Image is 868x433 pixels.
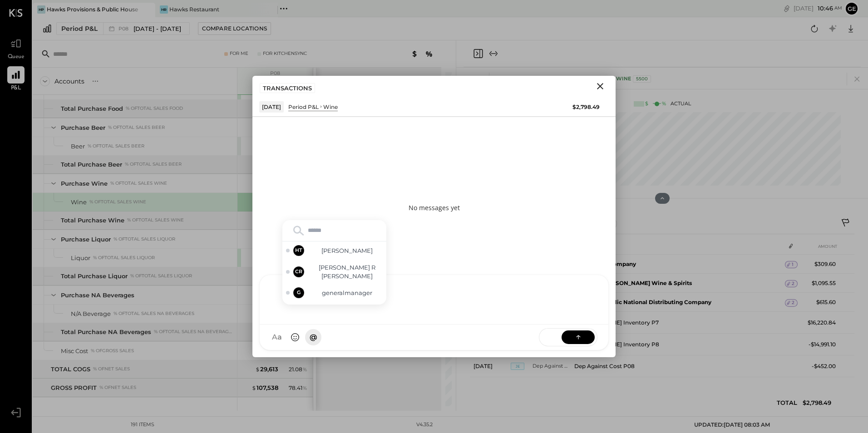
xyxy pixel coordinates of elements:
div: GROSS PROFIT [51,384,97,392]
div: Misc Cost [61,347,88,355]
div: TOTAL COGS [51,365,90,374]
div: Hawks Provisions & Public House [47,5,138,13]
div: % of Total Sales Beer [125,161,182,167]
div: % of Total Sales Beer [108,124,165,131]
button: Close [592,80,608,92]
div: Liquor [71,254,90,262]
button: ge [844,1,859,16]
div: % of Total Sales Wine [89,199,146,205]
div: Purchase Beer [61,123,105,132]
td: $615.60 [804,293,839,312]
div: Hawks Restaurant [169,5,219,13]
b: RNDC - Republic National Distributing Company [574,299,711,305]
div: % of Total Sales NA Beverages [154,329,233,335]
a: P&L [0,66,31,93]
div: HP [37,5,45,14]
span: % [302,384,307,391]
div: copy link [782,4,791,13]
div: 29,613 [255,365,278,374]
div: 191 items [131,421,154,428]
div: % of Total Sales Liquor [113,236,175,242]
span: 2 [792,300,794,306]
div: For Me [230,50,248,57]
b: Southern [PERSON_NAME] Wine & Spirits [574,280,692,286]
div: v 4.35.2 [416,421,433,428]
button: Hide Chart [655,193,670,204]
span: SEND [539,325,562,349]
div: % of Total Sales NA Beverages [113,310,194,317]
span: UPDATED: [DATE] 08:03 AM [694,421,770,428]
th: AMOUNT [804,238,839,255]
td: Dep Against Cost P08 [533,355,571,377]
div: Total Purchase NA Beverages [61,328,151,336]
div: 5500 [633,75,651,83]
div: Purchase Liquor [61,235,111,244]
div: $ [242,85,278,93]
td: [PERSON_NAME] Inventory P8 [571,334,785,355]
div: Accounts [54,77,84,86]
div: Actual [634,100,691,108]
td: [DATE] [470,355,511,377]
td: -$14,991.10 [804,334,839,355]
div: [DATE] [794,4,842,13]
span: 1 [792,261,794,268]
div: % [662,100,666,108]
td: -$452.00 [804,355,839,377]
div: Compare Locations [202,25,267,32]
span: P&L [11,84,21,93]
div: Beer [71,142,85,151]
button: Close panel [473,48,483,59]
span: [DATE] - [DATE] [133,25,181,33]
div: Total Purchase Liquor [61,272,128,280]
div: % of Total Sales Liquor [130,273,192,279]
p: No messages yet [409,203,460,212]
div: Total Purchase Food [61,104,123,113]
span: P08 [270,70,280,76]
button: Period P&L P08[DATE] - [DATE] [56,22,190,35]
div: % of Total Sales Food [126,105,183,112]
div: % of NET SALES [93,366,130,372]
div: % of GROSS SALES [91,348,134,354]
div: 78.41 [289,384,307,392]
div: Total Purchase Beer [61,160,122,169]
button: Expand panel (e) [488,48,499,59]
div: % of Total Sales Beer [88,143,144,149]
div: Purchase NA Beverages [61,291,134,300]
div: N/A Beverage [71,310,111,318]
div: $2,798.49 [572,103,600,111]
div: Period P&L [61,24,98,33]
div: 107,538 [252,384,278,392]
div: % of Total Sales Liquor [93,255,155,261]
div: Total Purchase Wine [61,216,124,225]
span: JE [511,363,524,370]
span: Queue [8,53,25,61]
td: $1,095.55 [804,274,839,293]
div: Wine [616,75,651,83]
td: [PERSON_NAME] Inventory P7 [571,312,785,334]
div: Wine [71,198,87,207]
td: $16,220.84 [804,312,839,334]
span: 2 [792,280,794,287]
div: % of NET SALES [99,384,136,391]
div: Purchase Wine [61,179,108,188]
span: $ [255,365,260,373]
th: NAME / MEMO [571,238,785,255]
a: Queue [0,35,31,61]
span: $ [252,384,256,391]
div: 21.08 [289,365,307,374]
td: Dep Against Cost P08 [571,355,785,377]
div: $ [645,100,648,108]
div: % of Total Sales Wine [110,180,167,187]
div: HR [160,5,168,14]
span: % [302,365,307,373]
td: $309.60 [804,255,839,274]
span: P08 [118,26,131,31]
div: For KitchenSync [263,50,307,57]
button: Compare Locations [198,22,271,35]
div: % of Total Sales Wine [127,217,184,223]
